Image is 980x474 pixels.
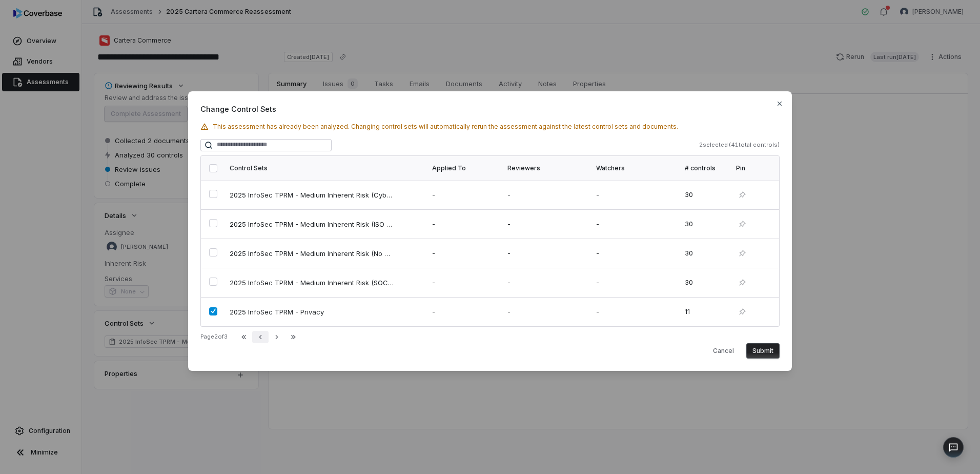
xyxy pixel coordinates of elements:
[685,164,724,172] div: # controls
[432,220,435,228] span: -
[746,343,780,359] button: Submit
[699,141,728,149] span: 2 selected
[432,164,495,172] div: Applied To
[432,190,435,199] span: -
[729,141,780,149] span: ( 41 total controls)
[596,220,599,228] span: -
[596,249,599,257] span: -
[596,190,599,199] span: -
[507,307,511,315] span: -
[679,297,730,326] td: 11
[230,307,394,317] span: 2025 InfoSec TPRM - Privacy
[736,164,771,172] div: Pin
[432,307,435,315] span: -
[230,249,394,258] span: 2025 InfoSec TPRM - Medium Inherent Risk (No Audit Report)
[507,278,511,286] span: -
[679,209,730,239] td: 30
[432,278,435,286] span: -
[596,164,672,172] div: Watchers
[432,249,435,257] span: -
[707,343,740,359] button: Cancel
[596,278,599,286] span: -
[230,190,394,200] span: 2025 InfoSec TPRM - Medium Inherent Risk (Cyber GRX Supported)
[679,181,730,210] td: 30
[679,268,730,297] td: 30
[230,278,394,287] span: 2025 InfoSec TPRM - Medium Inherent Risk (SOC 2 Supported)
[213,123,678,131] span: This assessment has already been analyzed. Changing control sets will automatically rerun the ass...
[507,220,511,228] span: -
[507,190,511,199] span: -
[230,220,394,229] span: 2025 InfoSec TPRM - Medium Inherent Risk (ISO 27001 Supported)
[200,333,228,341] div: Page 2 of 3
[596,307,599,315] span: -
[200,104,780,114] span: Change Control Sets
[507,164,584,172] div: Reviewers
[679,239,730,268] td: 30
[230,164,420,172] div: Control Sets
[507,249,511,257] span: -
